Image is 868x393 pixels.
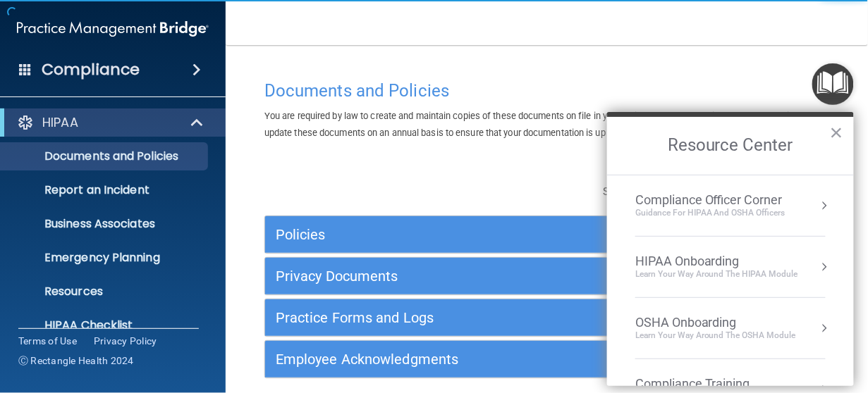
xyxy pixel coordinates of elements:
button: Close [830,121,843,144]
button: Open Resource Center [812,63,854,105]
p: Business Associates [9,217,202,231]
h5: Practice Forms and Logs [276,310,677,325]
div: Learn your way around the OSHA module [635,330,796,342]
div: Learn Your Way around the HIPAA module [635,268,798,280]
a: Employee Acknowledgments [276,348,818,370]
span: You are required by law to create and maintain copies of these documents on file in your office. ... [264,111,819,138]
div: Resource Center [607,112,854,386]
div: HIPAA Onboarding [635,254,798,269]
h5: Employee Acknowledgments [276,351,677,367]
a: Terms of Use [18,334,77,348]
p: Resources [9,285,202,299]
a: HIPAA [17,114,204,131]
p: HIPAA Checklist [9,318,202,332]
h5: Privacy Documents [276,268,677,284]
h4: Compliance [42,60,140,80]
a: Privacy Policy [94,334,157,348]
img: PMB logo [17,15,209,43]
p: HIPAA [42,114,78,131]
div: Guidance for HIPAA and OSHA Officers [635,207,786,219]
h2: Resource Center [607,117,854,175]
span: Search Documents: [603,185,697,198]
h4: Documents and Policies [264,82,829,100]
p: Emergency Planning [9,251,202,265]
span: Ⓒ Rectangle Health 2024 [18,354,134,368]
p: Report an Incident [9,183,202,197]
div: OSHA Onboarding [635,315,796,330]
h5: Policies [276,227,677,242]
div: Compliance Officer Corner [635,192,786,208]
a: Practice Forms and Logs [276,306,818,329]
p: Documents and Policies [9,149,202,163]
a: Privacy Documents [276,265,818,287]
a: Policies [276,223,818,246]
div: Compliance Training [635,376,793,392]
